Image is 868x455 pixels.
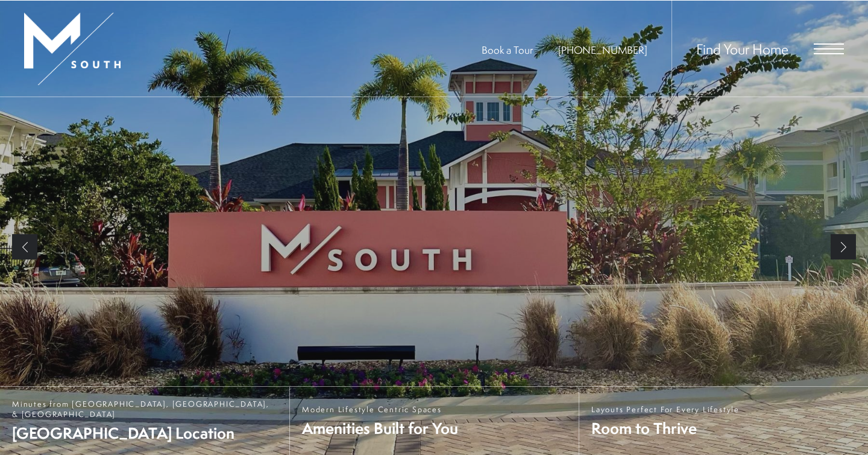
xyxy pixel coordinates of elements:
span: [GEOGRAPHIC_DATA] Location [12,422,277,444]
span: Amenities Built for You [302,418,458,439]
a: Previous [12,234,37,259]
a: Find Your Home [696,39,788,59]
img: MSouth [24,13,121,85]
span: Modern Lifestyle Centric Spaces [302,404,458,415]
span: Layouts Perfect For Every Lifestyle [591,404,740,415]
a: Book a Tour [482,43,533,57]
a: Next [831,234,856,259]
span: Minutes from [GEOGRAPHIC_DATA], [GEOGRAPHIC_DATA], & [GEOGRAPHIC_DATA] [12,399,277,419]
button: Open Menu [814,43,844,54]
span: [PHONE_NUMBER] [558,43,647,57]
span: Room to Thrive [591,418,740,439]
a: Call Us at 813-570-8014 [558,43,647,57]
